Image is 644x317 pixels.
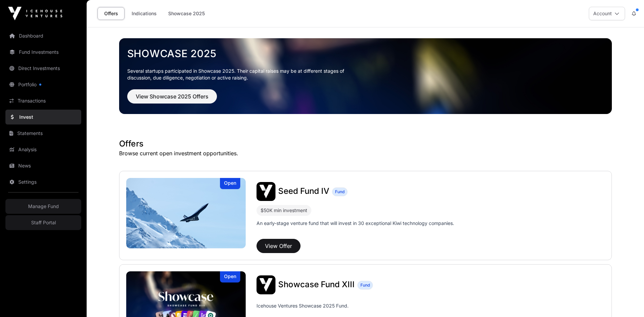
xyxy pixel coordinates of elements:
div: $50K min investment [261,206,307,214]
a: Showcase 2025 [127,47,604,60]
a: Showcase 2025 [164,7,209,20]
a: Indications [127,7,161,20]
a: News [5,158,81,173]
p: An early-stage venture fund that will invest in 30 exceptional Kiwi technology companies. [257,220,454,227]
p: Several startups participated in Showcase 2025. Their capital raises may be at different stages o... [127,68,355,81]
img: Showcase 2025 [119,38,612,114]
p: Browse current open investment opportunities. [119,149,612,157]
h1: Offers [119,138,612,149]
a: Invest [5,110,81,124]
p: Icehouse Ventures Showcase 2025 Fund. [257,302,349,309]
a: Fund Investments [5,45,81,60]
a: Analysis [5,142,81,157]
a: Transactions [5,93,81,108]
a: Direct Investments [5,61,81,76]
span: View Showcase 2025 Offers [136,92,208,100]
div: Open [220,178,240,189]
a: Seed Fund IV [278,187,329,196]
a: Statements [5,126,81,141]
span: Showcase Fund XIII [278,279,355,289]
button: View Showcase 2025 Offers [127,89,217,104]
a: Manage Fund [5,199,81,214]
a: Portfolio [5,77,81,92]
a: Showcase Fund XIII [278,280,355,289]
a: Seed Fund IVOpen [126,178,246,248]
iframe: Chat Widget [610,285,644,317]
span: Fund [335,189,345,195]
img: Icehouse Ventures Logo [8,7,62,20]
img: Seed Fund IV [257,182,275,201]
div: $50K min investment [257,205,311,216]
button: Account [589,7,625,20]
a: Offers [97,7,125,20]
a: Settings [5,175,81,189]
span: Fund [360,282,370,288]
div: Open [220,271,240,282]
a: Dashboard [5,28,81,43]
a: Staff Portal [5,215,81,230]
a: View Showcase 2025 Offers [127,96,217,103]
img: Seed Fund IV [126,178,246,248]
img: Showcase Fund XIII [257,275,275,294]
button: View Offer [257,239,301,253]
span: Seed Fund IV [278,186,329,196]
